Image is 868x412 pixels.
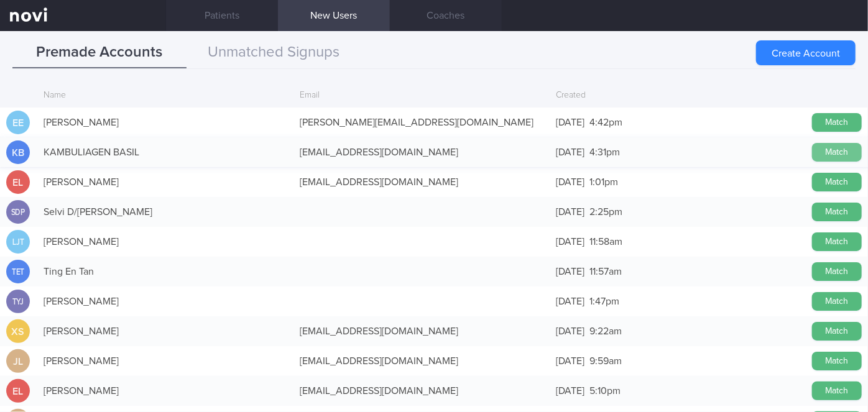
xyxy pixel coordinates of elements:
[556,147,584,157] span: [DATE]
[293,110,550,135] div: [PERSON_NAME][EMAIL_ADDRESS][DOMAIN_NAME]
[37,319,293,344] div: [PERSON_NAME]
[6,170,30,195] div: EL
[6,319,30,344] div: XS
[37,84,293,108] div: Name
[37,229,293,254] div: [PERSON_NAME]
[589,296,619,306] span: 1:47pm
[6,349,30,373] div: JL
[37,140,293,165] div: KAMBULIAGEN BASIL
[556,207,584,217] span: [DATE]
[812,143,862,162] button: Match
[37,289,293,314] div: [PERSON_NAME]
[556,237,584,247] span: [DATE]
[556,117,584,127] span: [DATE]
[293,170,550,195] div: [EMAIL_ADDRESS][DOMAIN_NAME]
[293,378,550,403] div: [EMAIL_ADDRESS][DOMAIN_NAME]
[8,290,28,314] div: TYJ
[812,203,862,221] button: Match
[556,267,584,277] span: [DATE]
[37,378,293,403] div: [PERSON_NAME]
[37,199,293,224] div: Selvi D/[PERSON_NAME]
[293,319,550,344] div: [EMAIL_ADDRESS][DOMAIN_NAME]
[556,356,584,366] span: [DATE]
[293,84,550,108] div: Email
[812,352,862,370] button: Match
[589,267,622,277] span: 11:57am
[589,356,622,366] span: 9:59am
[37,110,293,135] div: [PERSON_NAME]
[589,177,618,187] span: 1:01pm
[812,382,862,400] button: Match
[812,292,862,311] button: Match
[8,230,28,254] div: LJT
[589,147,620,157] span: 4:31pm
[8,260,28,284] div: TET
[6,111,30,135] div: EE
[556,177,584,187] span: [DATE]
[812,322,862,341] button: Match
[589,237,622,247] span: 11:58am
[37,349,293,373] div: [PERSON_NAME]
[8,200,28,224] div: SDP
[812,173,862,191] button: Match
[589,386,621,396] span: 5:10pm
[37,170,293,195] div: [PERSON_NAME]
[293,349,550,373] div: [EMAIL_ADDRESS][DOMAIN_NAME]
[293,140,550,165] div: [EMAIL_ADDRESS][DOMAIN_NAME]
[589,207,622,217] span: 2:25pm
[556,386,584,396] span: [DATE]
[812,232,862,251] button: Match
[812,113,862,132] button: Match
[550,84,806,108] div: Created
[812,262,862,281] button: Match
[187,37,361,68] button: Unmatched Signups
[6,140,30,165] div: KB
[589,117,622,127] span: 4:42pm
[556,326,584,336] span: [DATE]
[37,259,293,284] div: Ting En Tan
[556,296,584,306] span: [DATE]
[589,326,622,336] span: 9:22am
[6,379,30,403] div: EL
[756,40,856,65] button: Create Account
[12,37,187,68] button: Premade Accounts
